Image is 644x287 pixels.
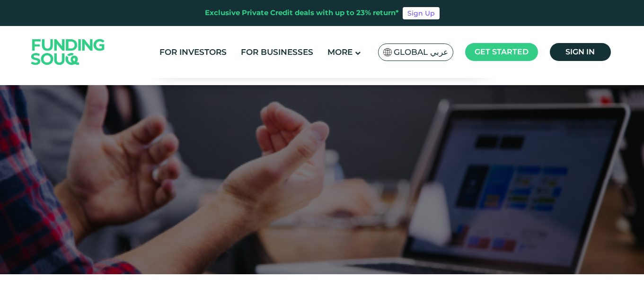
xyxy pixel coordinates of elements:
[565,47,595,56] span: Sign in
[403,7,440,19] a: Sign Up
[22,28,115,76] img: Logo
[383,48,392,56] img: SA Flag
[394,47,448,58] span: Global عربي
[205,8,399,18] div: Exclusive Private Credit deals with up to 23% return*
[550,43,611,61] a: Sign in
[157,44,229,60] a: For Investors
[475,47,529,56] span: Get started
[238,44,316,60] a: For Businesses
[327,47,353,57] span: More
